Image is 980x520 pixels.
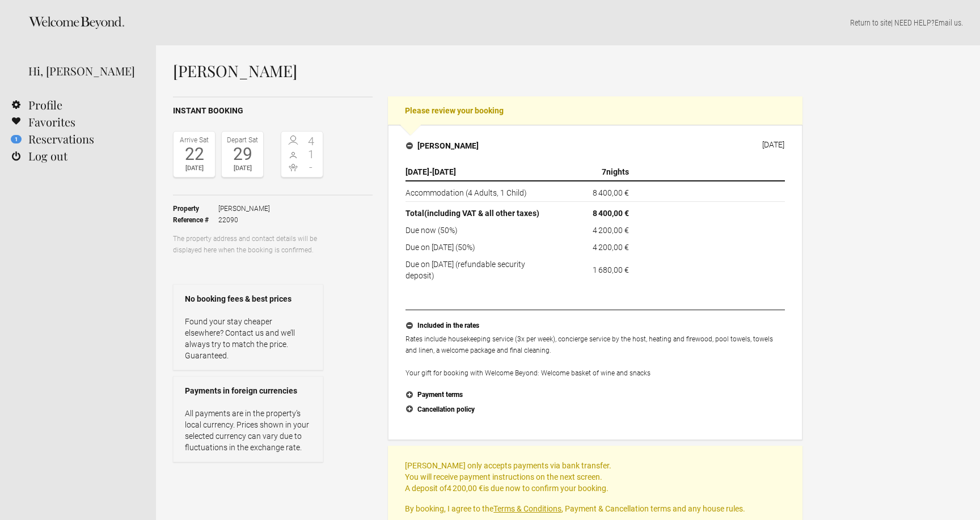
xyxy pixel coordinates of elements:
[593,209,629,218] flynt-currency: 8 400,00 €
[406,140,479,151] h4: [PERSON_NAME]
[405,256,557,281] td: Due on [DATE] (refundable security deposit)
[762,140,784,149] div: [DATE]
[593,243,629,252] flynt-currency: 4 200,00 €
[602,167,606,176] span: 7
[176,163,212,174] div: [DATE]
[447,484,483,493] flynt-currency: 4 200,00 €
[850,18,891,27] a: Return to site
[593,265,629,274] flynt-currency: 1 680,00 €
[405,222,557,239] td: Due now (50%)
[173,105,373,117] h2: Instant booking
[225,146,260,163] div: 29
[185,385,311,396] strong: Payments in foreign currencies
[218,214,270,226] span: 22090
[185,408,311,453] p: All payments are in the property’s local currency. Prices shown in your selected currency can var...
[405,319,785,333] button: Included in the rates
[557,163,633,181] th: nights
[432,167,456,176] span: [DATE]
[424,209,539,218] span: (including VAT & all other taxes)
[935,18,961,27] a: Email us
[225,163,260,174] div: [DATE]
[405,167,429,176] span: [DATE]
[302,162,320,173] span: -
[225,134,260,146] div: Depart Sat
[302,149,320,160] span: 1
[405,181,557,202] td: Accommodation (4 Adults, 1 Child)
[593,188,629,197] flynt-currency: 8 400,00 €
[405,333,785,379] p: Rates include housekeeping service (3x per week), concierge service by the host, heating and fire...
[493,504,561,513] a: Terms & Conditions
[173,233,323,256] p: The property address and contact details will be displayed here when the booking is confirmed.
[405,163,557,181] th: -
[185,293,311,305] strong: No booking fees & best prices
[28,62,139,79] div: Hi, [PERSON_NAME]
[176,134,212,146] div: Arrive Sat
[302,136,320,147] span: 4
[405,460,785,494] p: [PERSON_NAME] only accepts payments via bank transfer. You will receive payment instructions on t...
[185,316,311,361] p: Found your stay cheaper elsewhere? Contact us and we’ll always try to match the price. Guaranteed.
[11,135,22,143] flynt-notification-badge: 1
[173,203,218,214] strong: Property
[593,226,629,235] flynt-currency: 4 200,00 €
[405,388,785,403] button: Payment terms
[405,403,785,417] button: Cancellation policy
[173,62,802,79] h1: [PERSON_NAME]
[173,214,218,226] strong: Reference #
[405,202,557,222] th: Total
[397,134,793,158] button: [PERSON_NAME] [DATE]
[218,203,270,214] span: [PERSON_NAME]
[405,503,785,514] p: By booking, I agree to the , Payment & Cancellation terms and any house rules.
[173,17,963,28] p: | NEED HELP? .
[388,96,802,125] h2: Please review your booking
[405,239,557,256] td: Due on [DATE] (50%)
[176,146,212,163] div: 22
